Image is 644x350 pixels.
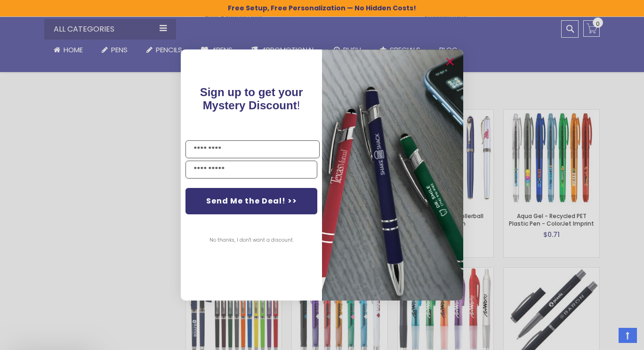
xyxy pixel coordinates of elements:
[200,86,303,112] span: !
[205,228,298,252] button: No thanks, I don't want a discount.
[185,188,317,214] button: Send Me the Deal! >>
[322,49,463,301] img: pop-up-image
[443,54,458,69] button: Close dialog
[200,86,303,112] span: Sign up to get your Mystery Discount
